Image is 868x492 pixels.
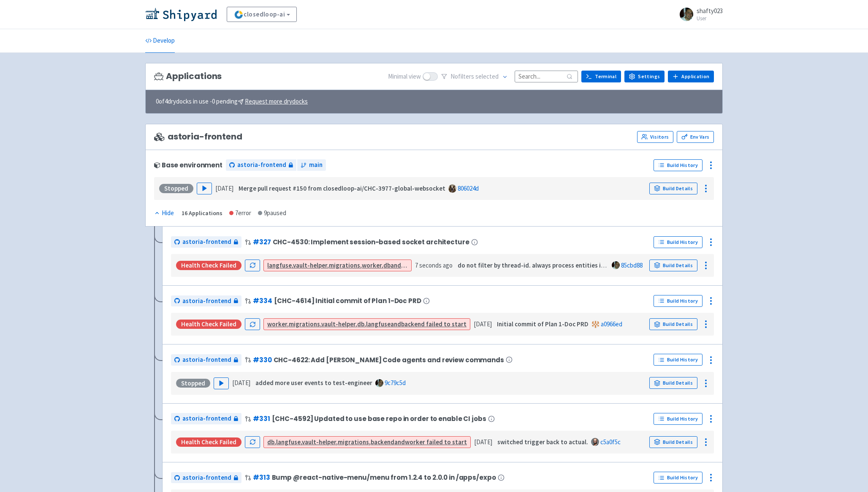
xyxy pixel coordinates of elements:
a: 9c79c5d [385,379,406,387]
span: CHC-4530: Implement session-based socket architecture [273,238,469,246]
a: Build Details [649,260,697,271]
a: 806024d [458,184,479,192]
img: Shipyard logo [145,8,217,21]
div: 9 paused [258,208,286,218]
span: astoria-frontend [182,414,231,424]
a: closedloop-ai [227,7,297,22]
span: 0 of 4 drydocks in use - 0 pending [156,97,308,107]
strong: Initial commit of Plan 1-Doc PRD [497,320,589,328]
a: Build History [654,413,703,425]
strong: db [383,261,391,269]
button: Play [197,183,212,194]
span: astoria-frontend [237,160,286,170]
div: Health check failed [176,261,241,270]
strong: vault-helper [302,438,336,446]
a: #334 [253,296,272,305]
a: Build History [654,354,703,366]
u: Request more drydocks [245,97,308,105]
strong: do not filter by thread-id. always process entities if we have the message id for it [458,261,687,269]
a: 85cbd88 [621,261,643,269]
span: main [309,160,323,170]
h3: Applications [154,71,222,81]
span: astoria-frontend [182,296,231,306]
strong: db [267,438,274,446]
small: User [697,16,723,21]
a: Terminal [581,71,621,82]
a: Settings [624,71,665,82]
a: db,langfuse,vault-helper,migrations,backendandworker failed to start [267,438,467,446]
strong: vault-helper [293,261,327,269]
strong: db [357,320,364,328]
a: astoria-frontend [171,236,241,248]
div: Base environment [154,161,222,169]
strong: switched trigger back to actual. [497,438,588,446]
a: Build Details [649,436,697,448]
strong: vault-helper [321,320,355,328]
strong: migrations [338,438,369,446]
div: Stopped [159,184,193,193]
a: Visitors [637,131,673,143]
a: Env Vars [677,131,714,143]
a: astoria-frontend [171,413,241,424]
strong: worker [267,320,287,328]
a: a0966ed [601,320,622,328]
a: #331 [253,414,270,423]
a: Build History [654,295,703,307]
strong: Merge pull request #150 from closedloop-ai/CHC-3977-global-websocket [239,184,445,192]
a: worker,migrations,vault-helper,db,langfuseandbackend failed to start [267,320,467,328]
a: Build History [654,159,703,171]
span: selected [475,72,499,80]
a: #313 [253,473,270,482]
a: astoria-frontend [171,472,241,484]
input: Search... [515,71,578,82]
a: Develop [145,29,175,53]
a: c5a0f5c [600,438,621,446]
a: langfuse,vault-helper,migrations,worker,dbandbackend failed to start [267,261,467,269]
time: 7 seconds ago [415,261,453,269]
strong: backend [371,438,394,446]
time: [DATE] [474,438,492,446]
strong: worker [405,438,425,446]
button: Hide [154,208,175,218]
a: Build Details [649,377,697,389]
span: astoria-frontend [182,237,231,247]
a: Build Details [649,183,697,194]
strong: worker [362,261,382,269]
a: #330 [253,355,272,364]
a: astoria-frontend [171,354,241,366]
strong: added more user events to test-engineer [255,379,372,387]
a: main [297,159,326,171]
a: #327 [253,238,271,246]
span: astoria-frontend [182,355,231,365]
time: [DATE] [474,320,492,328]
span: astoria-frontend [154,132,242,142]
strong: langfuse [276,438,301,446]
div: Health check failed [176,437,241,447]
span: shafty023 [697,7,723,15]
button: Play [214,377,229,389]
span: No filter s [450,72,499,82]
strong: langfuse [267,261,292,269]
div: Stopped [176,379,210,388]
a: shafty023 User [675,8,723,21]
time: [DATE] [232,379,250,387]
div: 7 error [229,208,251,218]
div: Hide [154,208,174,218]
strong: backend [401,320,425,328]
a: astoria-frontend [171,295,241,307]
span: CHC-4622: Add [PERSON_NAME] Code agents and review commands [274,356,504,364]
a: Build Details [649,318,697,330]
a: astoria-frontend [226,159,296,171]
span: astoria-frontend [182,473,231,483]
span: Minimal view [388,72,421,82]
a: Build History [654,236,703,248]
strong: migrations [329,261,360,269]
strong: migrations [289,320,320,328]
div: Health check failed [176,320,241,329]
time: [DATE] [215,184,233,192]
span: [CHC-4614] Initial commit of Plan 1-Doc PRD [274,297,421,304]
span: Bump @react-native-menu/menu from 1.2.4 to 2.0.0 in /apps/expo [272,474,496,481]
strong: langfuse [366,320,391,328]
span: [CHC-4592] Updated to use base repo in order to enable CI jobs [272,415,486,422]
div: 16 Applications [182,208,222,218]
